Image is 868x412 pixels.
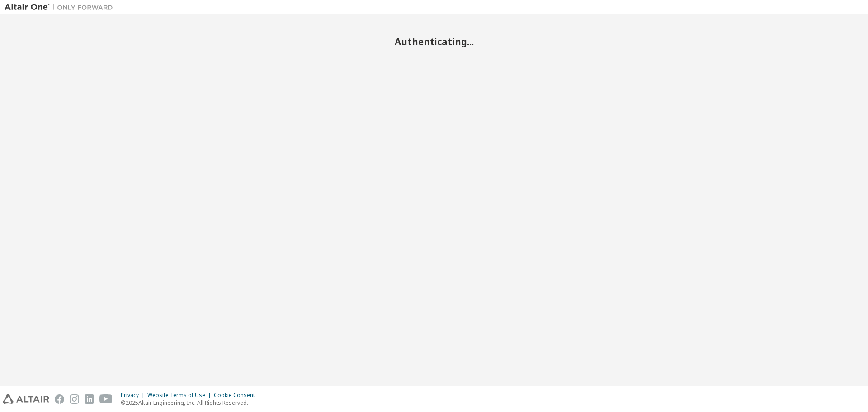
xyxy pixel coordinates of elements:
img: facebook.svg [55,394,64,404]
div: Cookie Consent [214,392,260,399]
img: youtube.svg [99,394,113,404]
div: Privacy [121,392,147,399]
div: Website Terms of Use [147,392,214,399]
img: linkedin.svg [85,394,94,404]
img: Altair One [5,3,118,12]
img: altair_logo.svg [3,394,49,404]
img: instagram.svg [70,394,79,404]
p: © 2025 Altair Engineering, Inc. All Rights Reserved. [121,399,260,407]
h2: Authenticating... [5,36,863,47]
